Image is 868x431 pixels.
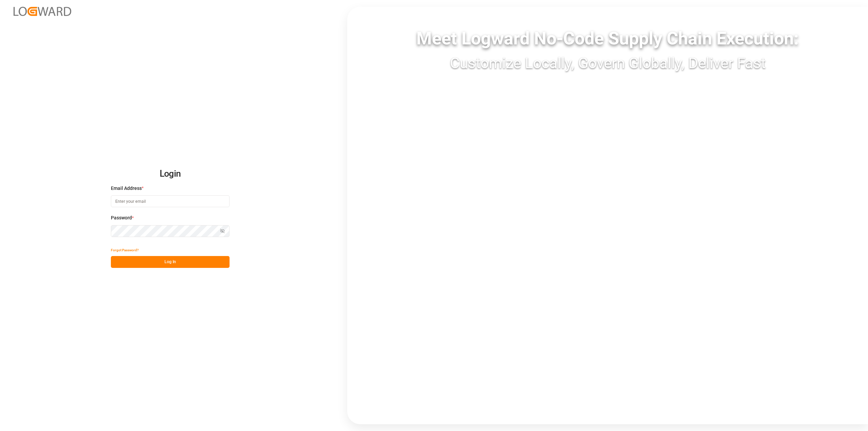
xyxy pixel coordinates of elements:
button: Log In [111,256,230,268]
img: Logward_new_orange.png [14,7,71,16]
button: Forgot Password? [111,244,139,256]
h2: Login [111,163,230,185]
span: Email Address [111,185,142,192]
div: Customize Locally, Govern Globally, Deliver Fast [347,52,868,74]
input: Enter your email [111,195,230,207]
span: Password [111,214,132,221]
div: Meet Logward No-Code Supply Chain Execution: [347,25,868,52]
